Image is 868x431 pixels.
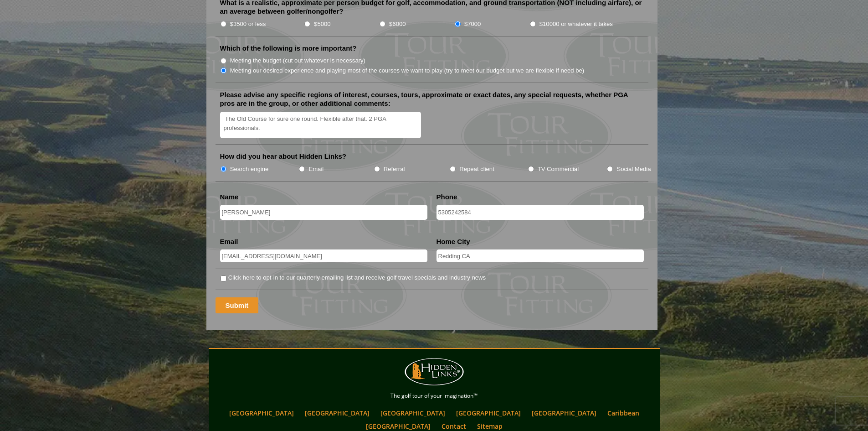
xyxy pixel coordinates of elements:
[220,44,357,53] label: Which of the following is more important?
[220,152,347,161] label: How did you hear about Hidden Links?
[459,165,494,174] label: Repeat client
[539,20,613,29] label: $10000 or whatever it takes
[228,273,486,282] label: Click here to opt-in to our quarterly emailing list and receive golf travel specials and industry...
[464,20,481,29] label: $7000
[230,20,266,29] label: $3500 or less
[230,56,365,65] label: Meeting the budget (cut out whatever is necessary)
[527,406,601,420] a: [GEOGRAPHIC_DATA]
[384,165,405,174] label: Referral
[211,391,657,401] p: The golf tour of your imagination™
[220,192,239,202] label: Name
[230,165,269,174] label: Search engine
[538,165,579,174] label: TV Commercial
[376,406,450,420] a: [GEOGRAPHIC_DATA]
[603,406,644,420] a: Caribbean
[220,237,238,246] label: Email
[230,66,585,75] label: Meeting our desired experience and playing most of the courses we want to play (try to meet our b...
[300,406,374,420] a: [GEOGRAPHIC_DATA]
[225,406,298,420] a: [GEOGRAPHIC_DATA]
[452,406,525,420] a: [GEOGRAPHIC_DATA]
[314,20,330,29] label: $5000
[308,165,324,174] label: Email
[216,297,259,313] input: Submit
[220,112,421,139] textarea: The Old Course for sure one round. Flexible after that. 2 PGA professionals.
[389,20,406,29] label: $6000
[437,192,457,202] label: Phone
[437,237,470,246] label: Home City
[220,90,644,108] label: Please advise any specific regions of interest, courses, tours, approximate or exact dates, any s...
[616,165,651,174] label: Social Media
